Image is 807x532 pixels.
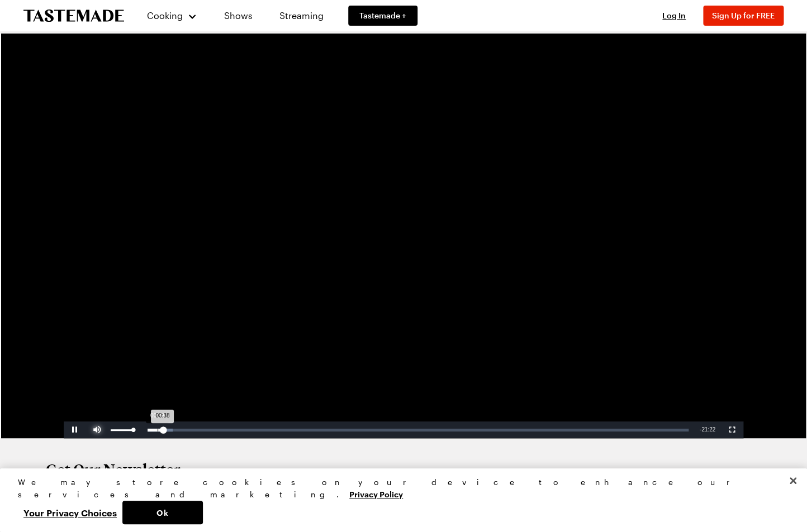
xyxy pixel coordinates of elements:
span: Tastemade + [359,10,406,21]
button: Fullscreen [721,421,743,438]
a: More information about your privacy, opens in a new tab [349,488,403,499]
a: Tastemade + [348,6,417,26]
h2: Get Our Newsletter [46,460,353,478]
video-js: Video Player [64,56,743,438]
button: Pause [64,421,86,438]
div: Volume Level [111,429,134,431]
span: 21:22 [701,426,715,433]
div: We may store cookies on your device to enhance our services and marketing. [18,476,780,501]
span: - [700,426,701,433]
button: Sign Up for FREE [703,6,784,26]
span: Cooking [147,10,183,21]
div: Progress Bar [148,429,689,431]
button: Cooking [146,2,197,29]
a: To Tastemade Home Page [23,9,124,22]
button: Log In [652,10,696,21]
span: Log In [662,11,686,20]
button: Close [781,468,805,493]
span: Sign Up for FREE [712,11,775,20]
button: Your Privacy Choices [18,501,122,524]
button: Mute [86,421,108,438]
button: Ok [122,501,203,524]
div: Privacy [18,476,780,524]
